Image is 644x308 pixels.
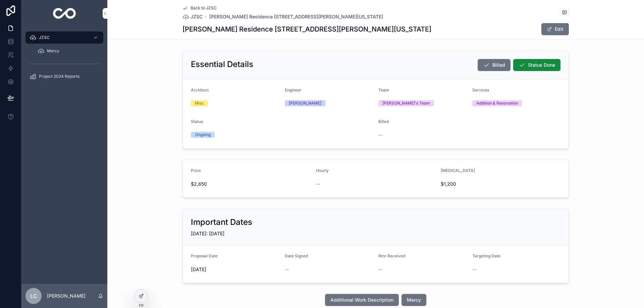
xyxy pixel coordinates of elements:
a: JZSC [182,13,203,20]
span: Additional Work Description [330,297,393,303]
span: Team [378,87,389,93]
span: -- [378,266,382,273]
span: $2,650 [191,181,311,187]
span: -- [472,266,476,273]
h2: Important Dates [191,217,252,228]
span: -- [285,266,289,273]
span: Back to JZSC [191,5,217,11]
div: Misc [195,100,204,106]
span: [DATE] [191,266,279,273]
a: Project 2024 Reports [25,70,103,82]
span: Targeting Date [472,253,500,258]
span: Mercy [407,297,421,303]
span: Status [191,119,203,124]
span: -- [316,181,320,187]
a: Mercy [34,45,103,57]
p: [PERSON_NAME] [47,293,86,299]
div: Ongoing [195,132,211,138]
button: Additional Work Description [325,294,399,306]
button: Mercy [401,294,426,306]
button: Status Done [513,59,560,71]
span: Price [191,168,201,173]
a: Back to JZSC [182,5,217,11]
span: Billed [492,62,505,68]
button: Edit [541,23,569,35]
span: Date Signed [285,253,308,258]
span: LC [30,292,37,300]
a: [PERSON_NAME] Residence [STREET_ADDRESS][PERSON_NAME][US_STATE] [209,13,383,20]
span: Status Done [528,62,555,68]
div: [PERSON_NAME] [289,100,321,106]
img: App logo [53,8,76,19]
div: Addition & Renovation [476,100,518,106]
span: JZSC [39,35,50,40]
span: Rtnr Received [378,253,405,258]
span: Architect [191,87,209,93]
span: Proposal Date [191,253,218,258]
span: JZSC [191,13,203,20]
div: scrollable content [21,27,107,91]
div: [PERSON_NAME]'s Team [382,100,430,106]
span: Hourly [316,168,329,173]
span: $1,200 [441,181,529,187]
h1: [PERSON_NAME] Residence [STREET_ADDRESS][PERSON_NAME][US_STATE] [182,24,431,34]
a: JZSC [25,32,103,44]
span: Mercy [47,48,59,54]
span: [MEDICAL_DATA] [441,168,475,173]
span: Billed [378,119,389,124]
h2: Essential Details [191,59,253,70]
span: -- [378,132,382,138]
button: Billed [478,59,511,71]
span: [DATE]: [DATE] [191,231,224,236]
span: Services [472,87,489,93]
span: Project 2024 Reports [39,74,79,79]
span: Engineer [285,87,302,93]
